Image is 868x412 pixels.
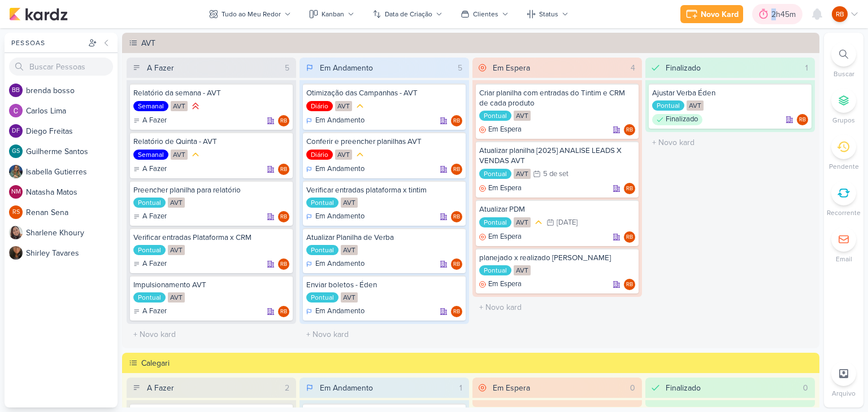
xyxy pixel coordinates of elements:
div: Pontual [133,292,166,303]
div: Responsável: Rogerio Bispo [278,306,289,317]
p: RB [626,235,633,240]
div: AVT [341,245,358,255]
div: Rogerio Bispo [624,183,635,194]
div: Criar planilha com entradas do Tintim e CRM de cada produto [479,88,635,108]
p: RB [453,119,460,124]
div: Diego Freitas [9,124,23,138]
div: Pontual [479,169,511,179]
div: A Fazer [133,258,167,270]
div: Em Andamento [306,258,364,270]
p: RB [280,262,287,268]
div: Em Espera [479,279,522,290]
div: Verificar entradas plataforma x tintim [306,185,462,195]
div: Prioridade Média [533,217,544,228]
div: Preencher planilha para relatório [133,185,289,195]
div: A Fazer [133,164,167,175]
div: Renan Sena [9,205,23,219]
div: A Fazer [133,306,167,317]
input: + Novo kard [302,326,467,343]
div: AVT [514,217,531,227]
div: AVT [171,150,188,160]
input: + Novo kard [129,326,294,343]
div: Pontual [479,111,511,121]
p: RB [453,309,460,315]
div: Rogerio Bispo [451,211,462,222]
div: 4 [626,62,640,74]
p: RB [280,309,287,315]
div: Em Espera [493,382,530,394]
div: Rogerio Bispo [451,306,462,317]
p: Recorrente [827,208,861,218]
div: Responsável: Rogerio Bispo [624,231,635,243]
div: planejado x realizado Éden [479,253,635,263]
p: Em Andamento [315,258,364,270]
div: Diário [306,150,333,160]
p: RB [626,128,633,133]
div: D i e g o F r e i t a s [26,125,118,137]
div: Rogerio Bispo [278,306,289,317]
div: Relatório de Quinta - AVT [133,137,289,147]
p: GS [12,148,20,155]
div: Otimização das Campanhas - AVT [306,88,462,98]
div: Rogerio Bispo [278,164,289,175]
p: RB [280,167,287,173]
p: RB [626,282,633,288]
div: Pontual [306,292,338,303]
p: RS [12,209,20,216]
p: RB [453,167,460,173]
div: Rogerio Bispo [832,6,848,22]
div: G u i l h e r m e S a n t o s [26,146,118,157]
div: Em Espera [493,62,530,74]
div: Atualizar planilha [2025] ANALISE LEADS X VENDAS AVT [479,146,635,166]
div: 2 [280,382,294,394]
p: RB [626,186,633,192]
input: Buscar Pessoas [9,58,113,76]
div: Em Espera [479,124,522,135]
div: 1 [801,62,813,74]
div: Rogerio Bispo [797,114,808,125]
div: Rogerio Bispo [451,258,462,270]
div: S h i r l e y T a v a r e s [26,247,118,259]
div: AVT [514,265,531,275]
div: Pontual [652,100,684,111]
div: Finalizado [666,62,701,74]
p: Pendente [829,161,859,172]
div: Rogerio Bispo [278,115,289,126]
div: AVT [168,198,185,208]
div: N a t a s h a M a t o s [26,186,118,198]
div: Em Andamento [320,62,373,74]
div: Enviar boletos - Éden [306,280,462,290]
div: Impulsionamento AVT [133,280,289,290]
div: Em Andamento [306,306,364,317]
div: 0 [798,382,813,394]
div: 5 de set [543,170,568,178]
div: Responsável: Rogerio Bispo [451,211,462,222]
div: Pontual [133,198,166,208]
div: Responsável: Rogerio Bispo [451,164,462,175]
div: AVT [141,37,816,49]
div: Pontual [479,265,511,275]
div: Pontual [306,245,338,255]
div: Relatório da semana - AVT [133,88,289,98]
p: RB [453,262,460,268]
div: S h a r l e n e K h o u r y [26,227,118,239]
div: Responsável: Rogerio Bispo [797,114,808,125]
div: Rogerio Bispo [278,211,289,222]
div: Rogerio Bispo [624,124,635,135]
p: A Fazer [142,306,167,317]
p: bb [12,87,20,94]
div: Responsável: Rogerio Bispo [451,306,462,317]
div: Prioridade Média [190,149,201,160]
p: RB [836,9,844,19]
div: Guilherme Santos [9,144,23,158]
div: Responsável: Rogerio Bispo [624,124,635,135]
div: Conferir e preencher planilhas AVT [306,137,462,147]
p: Email [836,254,852,264]
div: Responsável: Rogerio Bispo [624,279,635,290]
div: Rogerio Bispo [624,231,635,243]
div: Em Espera [479,183,522,194]
div: 0 [626,382,640,394]
p: A Fazer [142,211,167,222]
p: Buscar [834,69,854,79]
div: Em Espera [479,231,522,243]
